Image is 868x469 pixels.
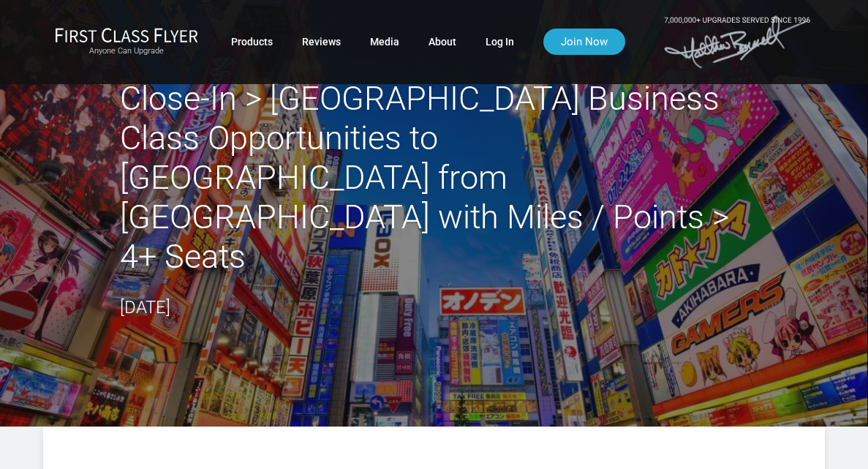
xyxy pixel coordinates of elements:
small: Anyone Can Upgrade [55,46,198,56]
h2: Close-In > [GEOGRAPHIC_DATA] Business Class Opportunities to [GEOGRAPHIC_DATA] from [GEOGRAPHIC_D... [120,79,749,277]
a: Media [370,29,399,55]
a: Reviews [302,29,341,55]
a: Log In [486,29,514,55]
time: [DATE] [120,297,170,318]
a: First Class FlyerAnyone Can Upgrade [55,27,198,56]
a: About [429,29,456,55]
a: Products [231,29,273,55]
img: First Class Flyer [55,27,198,42]
a: Join Now [543,29,625,55]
